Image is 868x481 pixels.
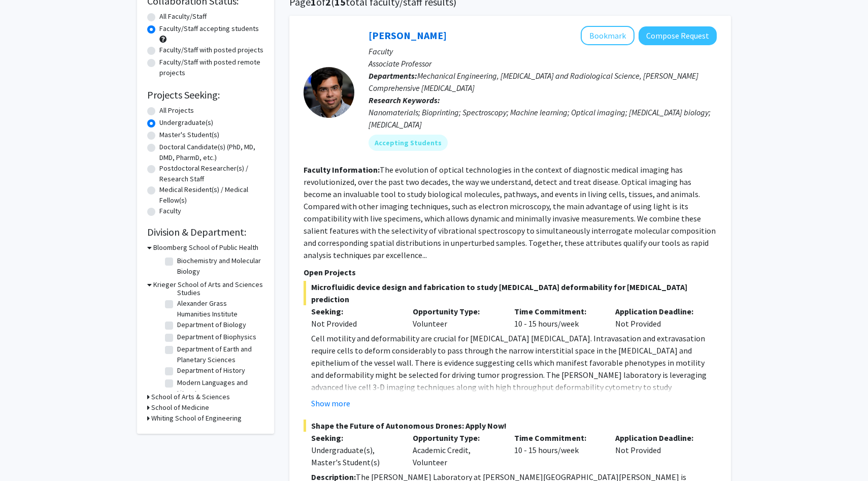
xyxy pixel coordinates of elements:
[514,305,600,317] p: Time Commitment:
[413,432,499,444] p: Opportunity Type:
[639,26,717,45] button: Compose Request to Ishan Barman
[159,105,194,116] label: All Projects
[304,420,717,432] span: Shape the Future of Autonomous Drones: Apply Now!
[311,332,717,405] p: Cell motility and deformability are crucial for [MEDICAL_DATA] [MEDICAL_DATA]. Intravasation and ...
[159,163,264,184] label: Postdoctoral Researcher(s) / Research Staff
[151,413,242,424] h3: Whiting School of Engineering
[8,435,43,473] iframe: Chat
[159,130,219,140] label: Master's Student(s)
[304,281,717,305] span: Microfluidic device design and fabrication to study [MEDICAL_DATA] deformability for [MEDICAL_DAT...
[405,432,507,468] div: Academic Credit, Volunteer
[159,45,263,55] label: Faculty/Staff with posted projects
[159,57,264,78] label: Faculty/Staff with posted remote projects
[304,266,717,278] p: Open Projects
[147,226,264,238] h2: Division & Department:
[507,305,608,330] div: 10 - 15 hours/week
[159,184,264,206] label: Medical Resident(s) / Medical Fellow(s)
[581,26,635,45] button: Add Ishan Barman to Bookmarks
[514,432,600,444] p: Time Commitment:
[177,298,261,319] label: Alexander Grass Humanities Institute
[615,432,702,444] p: Application Deadline:
[369,95,440,105] b: Research Keywords:
[151,402,209,413] h3: School of Medicine
[159,206,181,216] label: Faculty
[159,142,264,163] label: Doctoral Candidate(s) (PhD, MD, DMD, PharmD, etc.)
[159,23,259,34] label: Faculty/Staff accepting students
[177,377,261,399] label: Modern Languages and Literatures
[151,392,230,402] h3: School of Arts & Sciences
[369,106,717,131] div: Nanomaterials; Bioprinting; Spectroscopy; Machine learning; Optical imaging; [MEDICAL_DATA] biolo...
[147,89,264,101] h2: Projects Seeking:
[311,432,397,444] p: Seeking:
[608,305,709,330] div: Not Provided
[177,365,245,376] label: Department of History
[159,117,213,128] label: Undergraduate(s)
[311,317,397,330] div: Not Provided
[413,305,499,317] p: Opportunity Type:
[177,319,246,330] label: Department of Biology
[369,29,447,42] a: [PERSON_NAME]
[369,135,448,151] mat-chip: Accepting Students
[608,432,709,468] div: Not Provided
[311,305,397,317] p: Seeking:
[311,444,397,468] div: Undergraduate(s), Master's Student(s)
[177,332,256,342] label: Department of Biophysics
[153,242,258,253] h3: Bloomberg School of Public Health
[153,279,263,290] h3: Krieger School of Arts and Sciences
[304,165,716,260] fg-read-more: The evolution of optical technologies in the context of diagnostic medical imaging has revolution...
[405,305,507,330] div: Volunteer
[369,45,717,57] p: Faculty
[369,57,717,70] p: Associate Professor
[304,165,380,175] b: Faculty Information:
[311,397,350,409] button: Show more
[507,432,608,468] div: 10 - 15 hours/week
[615,305,702,317] p: Application Deadline:
[369,71,698,93] span: Mechanical Engineering, [MEDICAL_DATA] and Radiological Science, [PERSON_NAME] Comprehensive [MED...
[177,344,261,365] label: Department of Earth and Planetary Sciences
[369,71,417,81] b: Departments:
[159,11,207,22] label: All Faculty/Staff
[177,255,261,277] label: Biochemistry and Molecular Biology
